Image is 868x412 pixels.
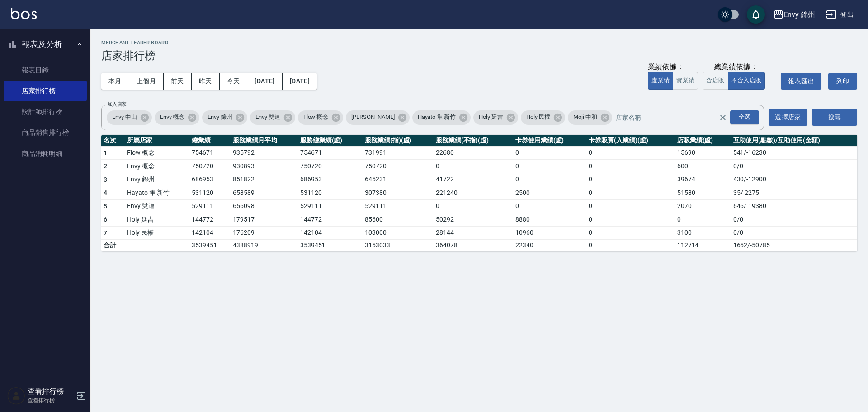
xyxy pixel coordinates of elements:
[568,110,612,125] div: Moji 中和
[28,396,74,404] p: 查看排行榜
[513,199,586,213] td: 0
[434,160,513,173] td: 0
[192,73,220,90] button: 昨天
[107,113,142,122] span: Envy 中山
[108,101,127,108] label: 加入店家
[231,186,298,200] td: 658589
[434,173,513,186] td: 41722
[4,33,87,56] button: 報表及分析
[586,173,675,186] td: 0
[4,143,87,164] a: 商品消耗明細
[101,135,857,252] table: a dense table
[298,240,363,251] td: 3539451
[298,226,363,240] td: 142104
[104,176,107,183] span: 3
[189,213,231,227] td: 144772
[101,40,857,46] h2: Merchant Leader Board
[586,186,675,200] td: 0
[298,199,363,213] td: 529111
[586,240,675,251] td: 0
[675,186,731,200] td: 51580
[731,226,857,240] td: 0 / 0
[125,135,189,147] th: 所屬店家
[104,149,107,156] span: 1
[363,199,434,213] td: 529111
[220,73,248,90] button: 今天
[434,146,513,160] td: 22680
[412,110,471,125] div: Hayato 隼 新竹
[4,60,87,81] a: 報表目錄
[434,226,513,240] td: 28144
[675,226,731,240] td: 3100
[363,186,434,200] td: 307380
[164,73,192,90] button: 前天
[4,101,87,122] a: 設計師排行榜
[586,135,675,147] th: 卡券販賣(入業績)(虛)
[107,110,152,125] div: Envy 中山
[717,111,729,124] button: Clear
[434,135,513,147] th: 服務業績(不指)(虛)
[828,73,857,90] button: 列印
[675,240,731,251] td: 112714
[434,199,513,213] td: 0
[125,199,189,213] td: Envy 雙連
[231,135,298,147] th: 服務業績月平均
[673,72,698,90] button: 實業績
[675,135,731,147] th: 店販業績(虛)
[513,160,586,173] td: 0
[298,113,334,122] span: Flow 概念
[513,240,586,251] td: 22340
[4,122,87,143] a: 商品銷售排行榜
[189,240,231,251] td: 3539451
[231,160,298,173] td: 930893
[769,109,807,126] button: 選擇店家
[363,173,434,186] td: 645231
[101,240,125,251] td: 合計
[586,146,675,160] td: 0
[101,135,125,147] th: 名次
[125,226,189,240] td: Holy 民權
[346,110,409,125] div: [PERSON_NAME]
[731,240,857,251] td: 1652 / -50785
[363,160,434,173] td: 750720
[125,213,189,227] td: Holy 延吉
[104,216,107,223] span: 6
[363,226,434,240] td: 103000
[731,186,857,200] td: 35 / -2275
[250,110,295,125] div: Envy 雙連
[104,189,107,196] span: 4
[298,135,363,147] th: 服務總業績(虛)
[513,186,586,200] td: 2500
[714,62,758,72] div: 總業績依據：
[513,173,586,186] td: 0
[125,146,189,160] td: Flow 概念
[363,213,434,227] td: 85600
[434,240,513,251] td: 364078
[155,110,200,125] div: Envy 概念
[189,173,231,186] td: 686953
[189,199,231,213] td: 529111
[189,186,231,200] td: 531120
[513,226,586,240] td: 10960
[298,173,363,186] td: 686953
[728,109,761,126] button: Open
[363,135,434,147] th: 服務業績(指)(虛)
[202,113,238,122] span: Envy 錦州
[247,73,282,90] button: [DATE]
[298,110,344,125] div: Flow 概念
[703,72,728,90] button: 含店販
[7,387,25,405] img: Person
[728,72,765,90] button: 不含入店販
[675,199,731,213] td: 2070
[434,186,513,200] td: 221240
[613,109,735,125] input: 店家名稱
[363,146,434,160] td: 731991
[434,213,513,227] td: 50292
[125,160,189,173] td: Envy 概念
[769,5,819,24] button: Envy 錦州
[781,73,821,90] button: 報表匯出
[521,110,566,125] div: Holy 民權
[104,203,107,210] span: 5
[730,110,759,124] div: 全選
[731,173,857,186] td: 430 / -12900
